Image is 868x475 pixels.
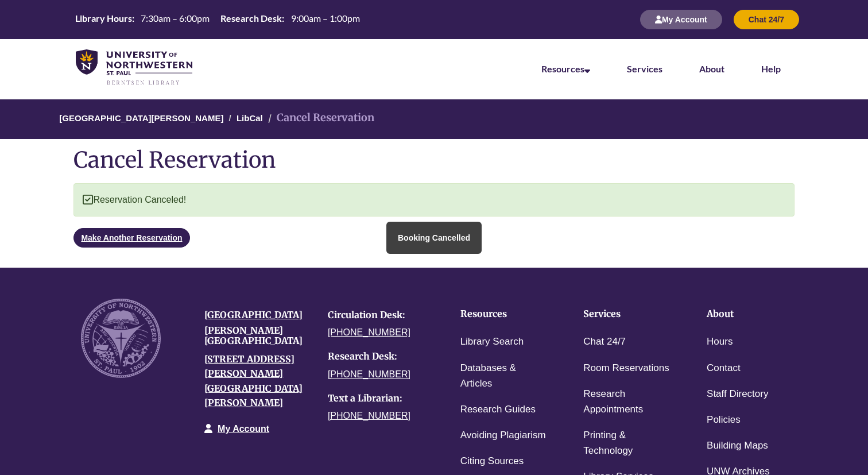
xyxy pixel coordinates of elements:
div: Booking Cancelled [398,233,470,242]
a: My Account [640,14,722,24]
a: Research Appointments [583,386,671,418]
a: Library Search [460,334,524,350]
img: UNWSP Library Logo [76,49,192,86]
a: Avoiding Plagiarism [460,427,546,444]
table: Hours Today [71,12,364,26]
a: Room Reservations [583,360,669,377]
h4: About [707,309,795,319]
a: [GEOGRAPHIC_DATA] [204,309,303,320]
a: Services [627,63,662,74]
a: Building Maps [707,438,768,454]
a: LibCal [237,113,263,123]
li: Cancel Reservation [265,110,374,126]
h4: Research Desk: [328,352,434,362]
a: Research Guides [460,401,536,418]
a: About [699,63,724,74]
span: 7:30am – 6:00pm [141,13,210,24]
a: Make Another Reservation [73,228,189,248]
a: [GEOGRAPHIC_DATA][PERSON_NAME] [59,113,223,123]
nav: Breadcrumb [73,99,794,139]
a: Databases & Articles [460,360,548,392]
span: 9:00am – 1:00pm [291,13,360,24]
a: Hours Today [71,12,364,27]
th: Library Hours: [71,12,136,25]
a: Hours [707,334,733,350]
a: Printing & Technology [583,427,671,459]
a: Help [761,63,781,74]
a: Contact [707,360,741,377]
a: [PHONE_NUMBER] [328,327,410,337]
a: Policies [707,412,741,428]
a: Chat 24/7 [734,14,799,24]
h4: Services [583,309,671,319]
h4: [PERSON_NAME][GEOGRAPHIC_DATA] [204,326,311,346]
a: [PHONE_NUMBER] [328,411,410,420]
button: My Account [640,10,722,29]
h4: Text a Librarian: [328,393,434,404]
a: Chat 24/7 [583,334,626,350]
a: [STREET_ADDRESS][PERSON_NAME][GEOGRAPHIC_DATA][PERSON_NAME] [204,353,303,409]
h1: Cancel Reservation [73,148,794,172]
button: Chat 24/7 [734,10,799,29]
a: [PHONE_NUMBER] [328,369,410,379]
a: My Account [218,424,269,434]
a: Staff Directory [707,386,768,403]
th: Research Desk: [216,12,286,25]
h4: Circulation Desk: [328,310,434,320]
a: Citing Sources [460,453,524,470]
div: Reservation Canceled! [73,183,794,217]
img: UNW seal [81,299,161,379]
h4: Resources [460,309,548,319]
a: Resources [541,63,590,74]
